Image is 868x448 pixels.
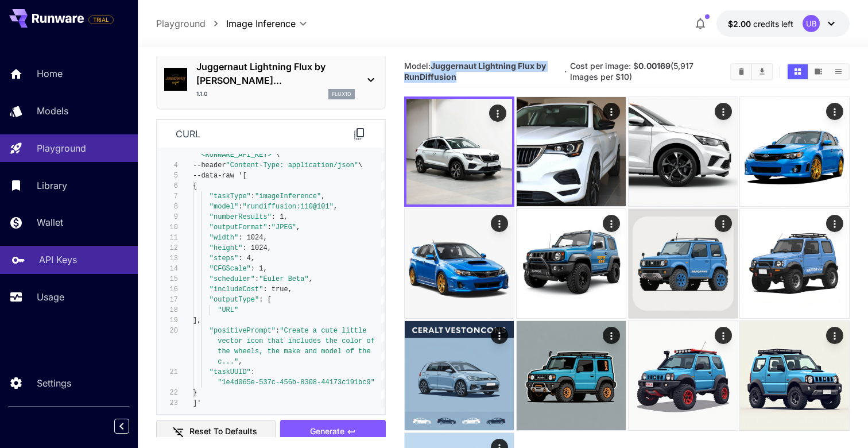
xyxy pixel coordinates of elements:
[218,347,370,356] span: the wheels, the make and model of the
[157,191,178,202] div: 7
[404,61,546,82] span: Model:
[157,222,178,233] div: 10
[210,192,251,200] span: "taskType"
[740,97,849,206] img: Z
[210,296,259,304] span: "outputType"
[489,105,506,122] div: Actions
[37,104,68,118] p: Models
[242,244,271,252] span: : 1024,
[358,161,362,169] span: \
[157,284,178,295] div: 16
[491,327,508,344] div: Actions
[405,321,514,430] img: Z
[242,203,333,211] span: "rundiffusion:110@101"
[828,64,848,79] button: Show images in list view
[226,161,358,169] span: "Content-Type: application/json"
[826,215,843,232] div: Actions
[602,215,619,232] div: Actions
[267,223,271,231] span: :
[218,337,375,345] span: vector icon that includes the color of
[157,388,178,398] div: 22
[201,151,276,159] span: <RUNWARE_API_KEY>"
[728,18,793,30] div: $2.00
[740,321,849,430] img: 9k=
[629,97,738,206] img: Z
[714,215,731,232] div: Actions
[157,160,178,171] div: 4
[296,223,300,231] span: ,
[752,64,772,79] button: Download All
[334,203,338,211] span: ,
[157,171,178,181] div: 5
[332,90,351,98] p: flux1d
[251,368,255,376] span: :
[731,64,751,79] button: Clear Images
[308,275,312,283] span: ,
[157,202,178,212] div: 8
[157,253,178,264] div: 13
[164,55,378,104] div: Juggernaut Lightning Flux by [PERSON_NAME]...1.1.0flux1d
[638,61,671,71] b: 0.00169
[629,321,738,430] img: Z
[37,290,64,304] p: Usage
[114,419,129,434] button: Collapse sidebar
[156,420,276,443] button: Reset to defaults
[629,209,738,318] img: Z
[491,215,508,232] div: Actions
[602,103,619,120] div: Actions
[37,141,86,155] p: Playground
[310,424,344,439] span: Generate
[406,99,512,204] img: 9k=
[193,389,197,397] span: }
[157,264,178,274] div: 14
[218,379,375,387] span: "1e4d065e-537c-456b-8308-44173c191bc9"
[276,151,280,159] span: \
[89,16,113,24] span: TRIAL
[157,233,178,243] div: 11
[226,17,296,30] span: Image Inference
[157,243,178,253] div: 12
[157,181,178,191] div: 6
[276,327,280,335] span: :
[210,213,272,221] span: "numberResults"
[157,274,178,284] div: 15
[803,15,820,32] div: UB
[210,265,251,273] span: "CFGScale"
[238,234,267,242] span: : 1024,
[517,209,626,318] img: Z
[156,17,226,30] nav: breadcrumb
[404,61,546,82] b: Juggernaut Lightning Flux by RunDiffusion
[88,13,114,26] span: Add your payment card to enable full platform functionality.
[210,275,255,283] span: "scheduler"
[272,223,296,231] span: "JPEG"
[251,192,255,200] span: :
[740,209,849,318] img: Z
[157,305,178,315] div: 18
[218,358,238,366] span: c..."
[259,296,272,304] span: : [
[37,67,63,80] p: Home
[570,61,693,82] span: Cost per image: $ (5,917 images per $10)
[272,213,288,221] span: : 1,
[210,203,238,211] span: "model"
[157,326,178,336] div: 20
[196,60,355,87] p: Juggernaut Lightning Flux by [PERSON_NAME]...
[157,315,178,326] div: 19
[193,182,197,190] span: {
[517,321,626,430] img: Z
[730,63,773,80] div: Clear ImagesDownload All
[280,327,366,335] span: "Create a cute little
[753,19,793,29] span: credits left
[193,172,247,180] span: --data-raw '[
[37,376,71,390] p: Settings
[193,399,201,407] span: ]'
[238,254,255,262] span: : 4,
[176,127,200,141] p: curl
[39,253,77,267] p: API Keys
[280,420,386,443] button: Generate
[156,17,206,30] a: Playground
[210,285,263,293] span: "includeCost"
[238,358,242,366] span: ,
[321,192,325,200] span: ,
[210,368,251,376] span: "taskUUID"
